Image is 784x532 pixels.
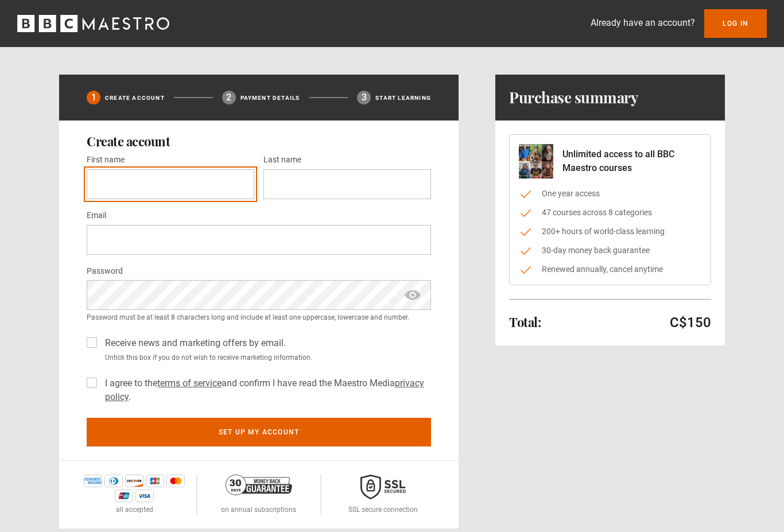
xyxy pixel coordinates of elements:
[263,153,301,167] label: Last name
[519,263,701,275] li: Renewed annually, cancel anytime
[519,188,701,200] li: One year access
[357,91,371,104] div: 3
[84,475,102,487] img: amex
[226,475,292,495] img: 30-day-money-back-guarantee-c866a5dd536ff72a469b.png
[87,134,431,148] h2: Create account
[166,475,185,487] img: mastercard
[157,378,222,389] a: terms of service
[519,207,701,219] li: 47 courses across 8 categories
[591,16,695,30] p: Already have an account?
[115,490,133,502] img: unionpay
[87,91,100,104] div: 1
[87,312,431,323] small: Password must be at least 8 characters long and include at least one uppercase, lowercase and num...
[519,244,701,257] li: 30-day money back guarantee
[125,475,143,487] img: discover
[519,226,701,238] li: 200+ hours of world-class learning
[509,88,638,107] h1: Purchase summary
[146,475,164,487] img: jcb
[87,209,106,223] label: Email
[562,147,701,175] p: Unlimited access to all BBC Maestro courses
[116,504,153,515] p: all accepted
[403,280,422,310] span: show password
[100,352,431,363] small: Untick this box if you do not wish to receive marketing information.
[105,94,165,102] p: Create Account
[100,376,431,404] label: I agree to the and confirm I have read the Maestro Media .
[135,490,154,502] img: visa
[375,94,431,102] p: Start learning
[87,418,431,446] button: Set up my account
[509,315,541,329] h2: Total:
[670,313,711,332] p: C$150
[240,94,300,102] p: Payment details
[100,336,286,350] label: Receive news and marketing offers by email.
[104,475,123,487] img: diners
[348,504,418,515] p: SSL secure connection
[87,153,125,167] label: First name
[222,91,236,104] div: 2
[704,9,767,38] a: Log In
[87,265,123,278] label: Password
[221,504,296,515] p: on annual subscriptions
[17,15,169,32] svg: BBC Maestro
